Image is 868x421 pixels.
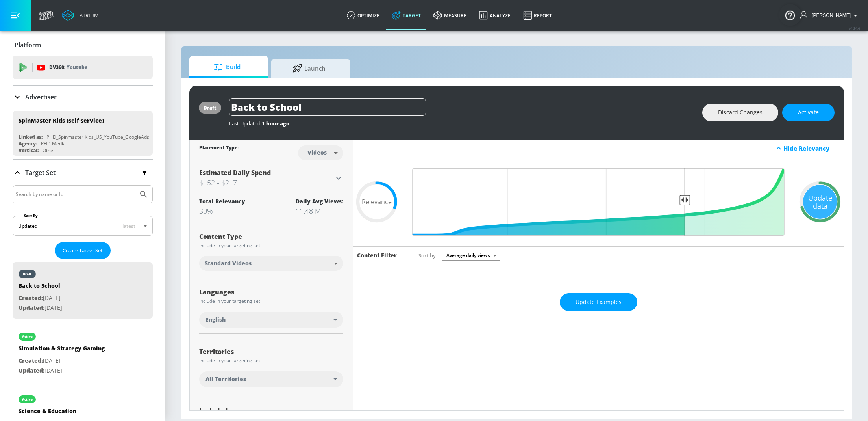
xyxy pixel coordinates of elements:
[199,348,343,355] div: Territories
[22,397,33,401] div: active
[41,140,66,147] div: PHD Media
[197,58,257,76] span: Build
[199,243,343,248] div: Include in your targeting set
[13,111,153,156] div: SpinMaster Kids (self-service)Linked as:PHD_Spinmaster Kids_US_YouTube_GoogleAdsAgency:PHD MediaV...
[15,41,41,49] p: Platform
[353,140,844,157] div: Hide Relevancy
[199,144,239,153] div: Placement Type:
[199,358,343,363] div: Include in your targeting set
[576,297,622,307] span: Update Examples
[19,147,39,154] div: Vertical:
[199,371,343,387] div: All Territories
[49,63,87,72] p: DV360:
[205,316,226,324] span: English
[199,233,343,240] div: Content Type
[18,223,37,229] div: Updated
[229,120,694,127] div: Last Updated:
[205,375,246,383] span: All Territories
[19,293,62,303] p: [DATE]
[442,250,500,261] div: Average daily views
[204,104,217,111] div: draft
[13,34,153,56] div: Platform
[199,168,343,188] div: Estimated Daily Spend$152 - $217
[13,325,153,381] div: activeSimulation & Strategy GamingCreated:[DATE]Updated:[DATE]
[849,26,860,30] span: v 4.24.0
[357,251,397,259] h6: Content Filter
[296,197,343,205] div: Daily Avg Views:
[55,242,111,259] button: Create Target Set
[418,252,439,259] span: Sort by
[262,120,289,127] span: 1 hour ago
[199,168,271,177] span: Estimated Daily Spend
[803,185,837,219] div: Update data
[43,147,55,154] div: Other
[517,1,558,30] a: Report
[76,12,99,19] div: Atrium
[16,189,135,199] input: Search by name or Id
[67,63,87,71] p: Youtube
[19,303,62,313] p: [DATE]
[800,11,860,20] button: [PERSON_NAME]
[25,93,57,101] p: Advertiser
[199,408,331,414] div: Included
[25,168,56,177] p: Target Set
[341,1,386,30] a: optimize
[13,86,153,108] div: Advertiser
[199,177,334,188] h3: $152 - $217
[63,246,103,255] span: Create Target Set
[13,160,153,186] div: Target Set
[46,134,149,140] div: PHD_Spinmaster Kids_US_YouTube_GoogleAds
[718,108,763,117] span: Discard Changes
[19,356,105,366] p: [DATE]
[13,262,153,319] div: draftBack to SchoolCreated:[DATE]Updated:[DATE]
[798,108,819,117] span: Activate
[205,259,252,267] span: Standard Videos
[473,1,517,30] a: Analyze
[19,367,44,374] span: Updated:
[19,294,43,302] span: Created:
[62,9,99,21] a: Atrium
[408,168,788,236] input: Final Threshold
[296,206,343,216] div: 11.48 M
[427,1,473,30] a: measure
[304,149,331,156] div: Videos
[783,144,839,152] div: Hide Relevancy
[702,104,778,121] button: Discard Changes
[19,366,105,376] p: [DATE]
[19,140,37,147] div: Agency:
[19,345,105,356] div: Simulation & Strategy Gaming
[19,282,62,293] div: Back to School
[560,293,637,311] button: Update Examples
[279,59,339,78] span: Launch
[13,56,153,79] div: DV360: Youtube
[23,272,31,276] div: draft
[22,335,33,339] div: active
[22,213,39,218] label: Sort By
[386,1,427,30] a: Target
[199,206,245,216] div: 30%
[199,312,343,328] div: English
[199,197,245,205] div: Total Relevancy
[199,289,343,295] div: Languages
[122,223,135,229] span: latest
[19,117,104,124] div: SpinMaster Kids (self-service)
[362,199,392,205] span: Relevance
[19,134,43,140] div: Linked as:
[199,299,343,304] div: Include in your targeting set
[19,304,44,311] span: Updated:
[782,104,835,121] button: Activate
[19,407,76,419] div: Science & Education
[779,4,801,26] button: Open Resource Center
[19,357,43,364] span: Created:
[809,13,851,18] span: login as: stephanie.wolklin@zefr.com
